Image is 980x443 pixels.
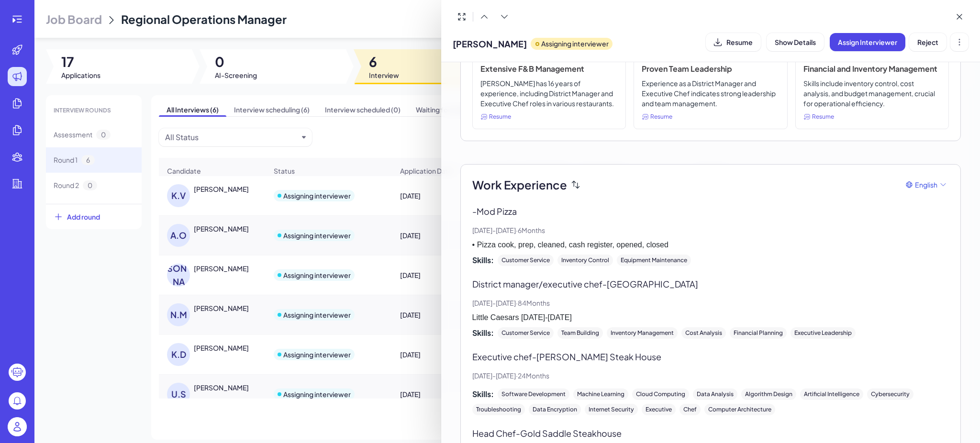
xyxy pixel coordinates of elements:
[480,63,618,75] h3: Extensive F&B Management
[838,38,897,46] span: Assign Interviewer
[607,327,678,339] div: Inventory Management
[472,205,949,218] p: - Mod Pizza
[472,176,567,193] span: Work Experience
[650,112,672,121] span: Resume
[453,37,527,50] span: [PERSON_NAME]
[730,327,787,339] div: Financial Planning
[472,404,525,415] div: Troubleshooting
[472,298,949,308] p: [DATE] - [DATE] · 84 Months
[803,78,941,109] p: Skills include inventory control, cost analysis, and budget management, crucial for operational e...
[557,327,603,339] div: Team Building
[585,404,638,415] div: Internet Security
[642,404,676,415] div: Executive
[726,38,753,46] span: Resume
[498,327,554,339] div: Customer Service
[498,255,554,266] div: Customer Service
[472,277,949,290] p: District manager/executive chef - [GEOGRAPHIC_DATA]
[679,404,701,415] div: Chef
[472,327,494,339] span: Skills:
[909,33,947,51] button: Reject
[800,388,863,400] div: Artificial Intelligence
[812,112,834,121] span: Resume
[632,388,689,400] div: Cloud Computing
[767,33,824,51] button: Show Details
[617,255,691,266] div: Equipment Maintenance
[472,255,494,266] span: Skills:
[741,388,796,400] div: Algorithm Design
[472,239,949,251] p: • Pizza cook, prep, cleaned, cash register, opened, closed
[472,225,949,235] p: [DATE] - [DATE] · 6 Months
[917,38,938,46] span: Reject
[472,388,494,400] span: Skills:
[791,327,856,339] div: Executive Leadership
[557,255,613,266] div: Inventory Control
[642,78,779,109] p: Experience as a District Manager and Executive Chef indicates strong leadership and team management.
[489,112,511,121] span: Resume
[573,388,628,400] div: Machine Learning
[541,39,609,49] p: Assigning interviewer
[480,78,618,109] p: [PERSON_NAME] has 16 years of experience, including District Manager and Executive Chef roles in ...
[472,350,949,363] p: Executive chef - [PERSON_NAME] Steak House
[704,404,775,415] div: Computer Architecture
[867,388,913,400] div: Cybersecurity
[803,63,941,75] h3: Financial and Inventory Management
[472,371,949,381] p: [DATE] - [DATE] · 24 Months
[693,388,737,400] div: Data Analysis
[775,38,816,46] span: Show Details
[472,427,949,440] p: Head Chef - Gold Saddle Steakhouse
[915,180,937,190] span: English
[472,312,949,323] p: Little Caesars [DATE]-[DATE]
[830,33,905,51] button: Assign Interviewer
[681,327,726,339] div: Cost Analysis
[498,388,569,400] div: Software Development
[529,404,581,415] div: Data Encryption
[706,33,761,51] button: Resume
[642,63,779,75] h3: Proven Team Leadership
